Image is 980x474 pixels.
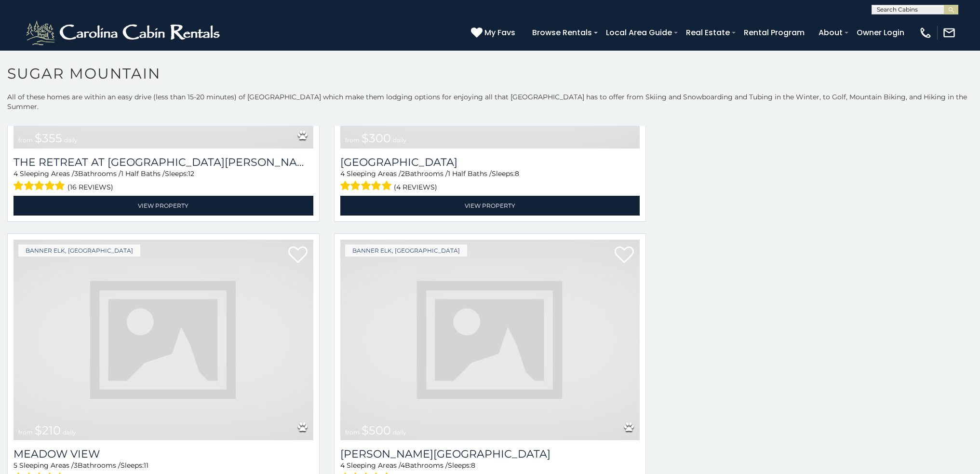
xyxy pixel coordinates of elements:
span: daily [393,136,406,144]
span: 4 [13,169,18,178]
span: $355 [35,131,62,145]
span: 4 [340,461,345,470]
span: $210 [35,423,61,437]
span: from [18,136,33,144]
span: 1 Half Baths / [448,169,492,178]
div: Sleeping Areas / Bathrooms / Sleeps: [13,169,313,193]
h3: Misty Mountain Manor [340,447,640,460]
span: 5 [13,461,17,470]
h3: The Retreat at Mountain Meadows [13,156,313,169]
span: 8 [471,461,475,470]
img: phone-regular-white.png [919,26,932,40]
span: daily [63,429,76,436]
a: About [814,24,847,41]
a: Add to favorites [615,245,634,266]
img: White-1-2.png [24,18,224,47]
img: dummy-image.jpg [340,240,640,441]
span: 8 [515,169,519,178]
span: My Favs [484,27,515,39]
a: Browse Rentals [527,24,597,41]
a: View Property [340,196,640,216]
span: from [345,136,360,144]
span: 3 [74,461,78,470]
span: 4 [401,461,405,470]
span: daily [393,429,406,436]
a: Rental Program [739,24,809,41]
span: $300 [362,131,391,145]
a: Add to favorites [288,245,308,266]
a: Real Estate [681,24,735,41]
a: from $210 daily [13,240,313,441]
a: Owner Login [852,24,909,41]
span: 4 [340,169,345,178]
span: from [18,429,33,436]
span: 11 [144,461,148,470]
a: [PERSON_NAME][GEOGRAPHIC_DATA] [340,447,640,460]
a: The Retreat at [GEOGRAPHIC_DATA][PERSON_NAME] [13,156,313,169]
a: [GEOGRAPHIC_DATA] [340,156,640,169]
span: 3 [74,169,78,178]
a: My Favs [471,27,518,39]
span: $500 [362,423,391,437]
a: Banner Elk, [GEOGRAPHIC_DATA] [18,244,140,257]
img: mail-regular-white.png [942,26,956,40]
a: Meadow View [13,447,313,460]
span: (4 reviews) [394,181,437,193]
a: Local Area Guide [601,24,677,41]
div: Sleeping Areas / Bathrooms / Sleeps: [340,169,640,193]
a: from $500 daily [340,240,640,441]
span: 1 Half Baths / [121,169,165,178]
span: daily [64,136,78,144]
img: dummy-image.jpg [13,240,313,441]
span: (16 reviews) [67,181,113,193]
span: 12 [188,169,194,178]
span: from [345,429,360,436]
a: View Property [13,196,313,216]
h3: Highland House [340,156,640,169]
a: Banner Elk, [GEOGRAPHIC_DATA] [345,244,467,257]
span: 2 [401,169,405,178]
